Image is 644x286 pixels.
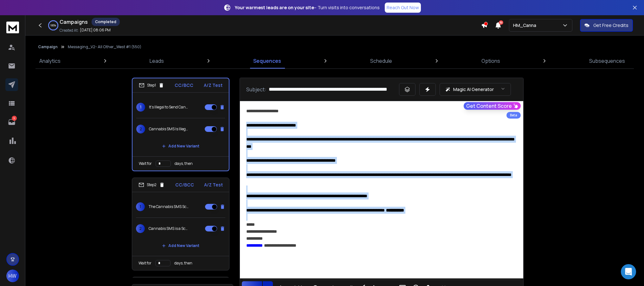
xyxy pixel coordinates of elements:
span: 2 [136,125,145,133]
a: Leads [146,53,168,68]
a: Schedule [366,53,396,68]
button: Add New Variant [157,140,204,153]
p: days, then [175,161,193,166]
p: Wait for [139,161,152,166]
div: Step 1 [139,82,164,88]
p: A/Z Test [204,182,223,188]
a: Analytics [35,53,64,68]
button: Campaign [38,44,58,49]
p: days, then [174,261,192,266]
span: 1 [136,202,145,211]
h1: Campaigns [60,18,88,26]
button: Get Free Credits [580,19,633,32]
p: Analytics [39,57,61,65]
span: 50 [499,20,503,25]
a: 5 [5,116,18,128]
p: HM_Canna [513,22,539,29]
button: Add New Variant [157,239,204,252]
strong: Your warmest leads are on your site [235,4,314,10]
div: Open Intercom Messenger [621,264,636,279]
p: Subsequences [589,57,625,65]
li: Step2CC/BCCA/Z Test1The Cannabis SMS Scam No One Talks About2Cannabis SMS is a ScamAdd New Varian... [132,178,229,270]
a: Reach Out Now [385,3,421,13]
p: Magic AI Generator [453,86,494,93]
div: Beta [506,112,521,119]
p: 100 % [50,23,56,27]
p: Get Free Credits [593,22,628,29]
p: Subject: [246,86,266,93]
p: Cannabis SMS is a Scam [149,226,189,231]
span: 2 [136,224,145,233]
p: Sequences [253,57,281,65]
p: 5 [12,116,17,121]
a: Subsequences [585,53,629,68]
p: CC/BCC [175,182,194,188]
p: A/Z Test [204,82,222,88]
p: – Turn visits into conversations [235,4,380,11]
button: Magic AI Generator [440,83,511,96]
p: Reach Out Now [387,4,419,11]
p: Options [481,57,500,65]
p: Wait for [138,261,151,266]
p: Created At: [60,28,79,33]
p: Cannabis SMS Is Illegal. So Why Do They Keep Selling It? [149,127,190,132]
p: Leads [150,57,164,65]
p: Messaging_V2- All Other_West #1 (550) [68,44,141,49]
button: HW [6,270,19,282]
a: Options [478,53,504,68]
p: The Cannabis SMS Scam No One Talks About [149,204,189,209]
p: [DATE] 08:06 PM [80,28,111,33]
img: logo [6,22,19,33]
a: Sequences [249,53,285,68]
button: Get Content Score [464,102,521,110]
p: CC/BCC [175,82,193,88]
p: It’s Illegal to Send Cannabis SMS—So Why Are They Selling It? [149,105,190,110]
p: Schedule [370,57,392,65]
div: Step 2 [138,182,165,188]
li: Step1CC/BCCA/Z Test1It’s Illegal to Send Cannabis SMS—So Why Are They Selling It?2Cannabis SMS Is... [132,78,229,171]
div: Completed [92,18,120,26]
span: 1 [136,103,145,112]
